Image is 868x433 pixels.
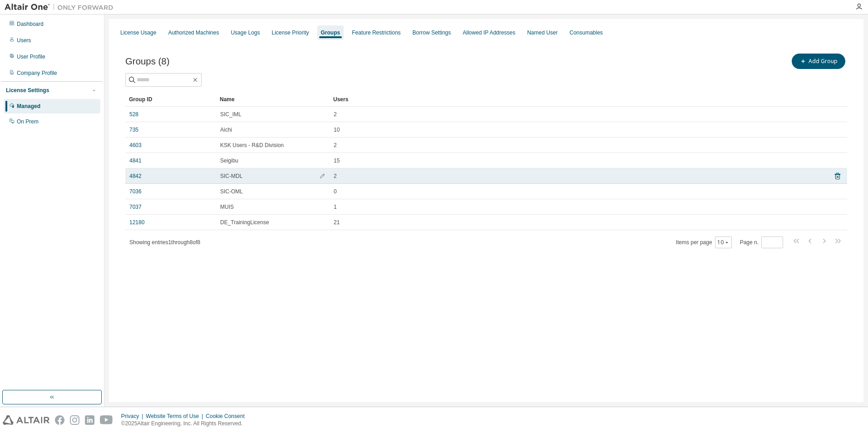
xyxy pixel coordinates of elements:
[129,157,142,164] a: 4841
[527,29,557,36] div: Named User
[121,413,146,420] div: Privacy
[717,239,730,246] button: 10
[121,420,250,428] p: © 2025 Altair Engineering, Inc. All Rights Reserved.
[570,29,603,36] div: Consumables
[100,415,113,425] img: youtube.svg
[129,239,200,246] span: Showing entries 1 through 8 of 8
[334,172,337,180] span: 2
[333,92,822,107] div: Users
[146,413,206,420] div: Website Terms of Use
[220,219,269,226] span: DE_TrainingLicense
[334,203,337,211] span: 1
[17,20,44,28] div: Dashboard
[334,157,340,164] span: 15
[334,219,340,226] span: 21
[334,111,337,118] span: 2
[168,29,219,36] div: Authorized Machines
[129,92,212,107] div: Group ID
[129,203,142,211] a: 7037
[129,172,142,180] a: 4842
[792,54,845,69] button: Add Group
[676,236,732,248] span: Items per page
[17,53,45,60] div: User Profile
[220,111,242,118] span: SIC_IML
[17,103,40,110] div: Managed
[129,188,142,195] a: 7036
[5,3,118,12] img: Altair One
[129,219,144,226] a: 12180
[17,69,57,77] div: Company Profile
[125,56,169,67] span: Groups (8)
[129,142,142,149] a: 4603
[334,142,337,149] span: 2
[463,29,515,36] div: Allowed IP Addresses
[740,236,783,248] span: Page n.
[3,415,49,425] img: altair_logo.svg
[129,111,138,118] a: 528
[352,29,400,36] div: Feature Restrictions
[206,413,250,420] div: Cookie Consent
[321,29,340,36] div: Groups
[220,92,326,107] div: Name
[220,188,243,195] span: SIC-OML
[272,29,309,36] div: License Priority
[17,118,39,125] div: On Prem
[220,172,242,180] span: SIC-MDL
[120,29,156,36] div: License Usage
[55,415,64,425] img: facebook.svg
[231,29,260,36] div: Usage Logs
[220,142,284,149] span: KSK Users - R&D Division
[334,188,337,195] span: 0
[220,126,232,133] span: Aichi
[70,415,79,425] img: instagram.svg
[17,37,31,44] div: Users
[85,415,94,425] img: linkedin.svg
[334,126,340,133] span: 10
[220,203,234,211] span: MUIS
[129,126,138,133] a: 735
[6,87,49,94] div: License Settings
[413,29,451,36] div: Borrow Settings
[220,157,238,164] span: Seigibu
